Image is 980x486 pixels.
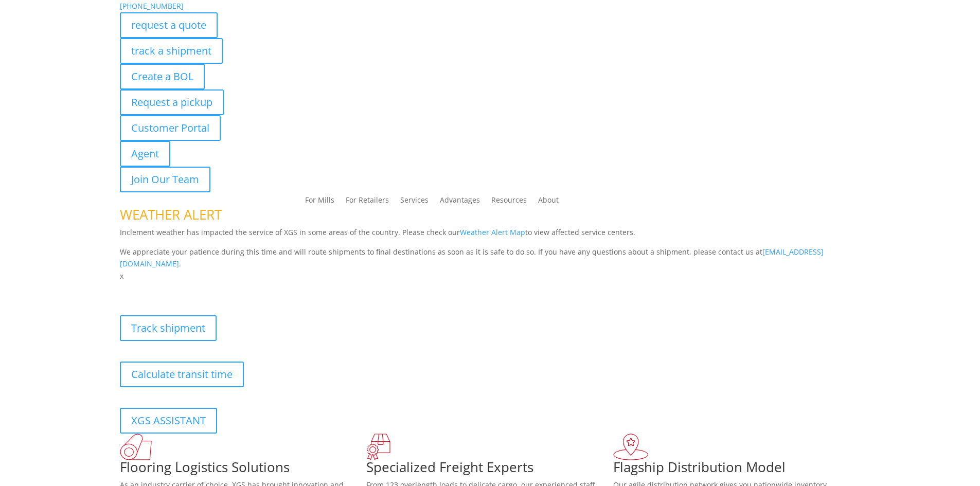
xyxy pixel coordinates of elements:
h1: Flooring Logistics Solutions [120,460,367,479]
a: Agent [120,141,170,167]
p: x [120,270,861,282]
a: Track shipment [120,315,217,341]
b: Visibility, transparency, and control for your entire supply chain. [120,284,349,294]
a: Resources [491,196,527,208]
a: Advantages [440,196,480,208]
a: track a shipment [120,38,223,64]
a: request a quote [120,12,218,38]
a: Customer Portal [120,115,221,141]
a: Create a BOL [120,64,205,89]
a: Join Our Team [120,167,210,192]
a: Request a pickup [120,89,224,115]
a: About [538,196,559,208]
p: Inclement weather has impacted the service of XGS in some areas of the country. Please check our ... [120,226,861,246]
img: xgs-icon-flagship-distribution-model-red [613,434,649,460]
p: We appreciate your patience during this time and will route shipments to final destinations as so... [120,246,861,271]
h1: Flagship Distribution Model [613,460,860,479]
a: Services [400,196,429,208]
a: Weather Alert Map [460,227,525,237]
a: For Retailers [346,196,389,208]
a: [PHONE_NUMBER] [120,1,184,11]
img: xgs-icon-total-supply-chain-intelligence-red [120,434,152,460]
a: XGS ASSISTANT [120,408,217,434]
span: WEATHER ALERT [120,205,222,224]
h1: Specialized Freight Experts [366,460,613,479]
img: xgs-icon-focused-on-flooring-red [366,434,390,460]
a: For Mills [305,196,334,208]
a: Calculate transit time [120,362,244,387]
